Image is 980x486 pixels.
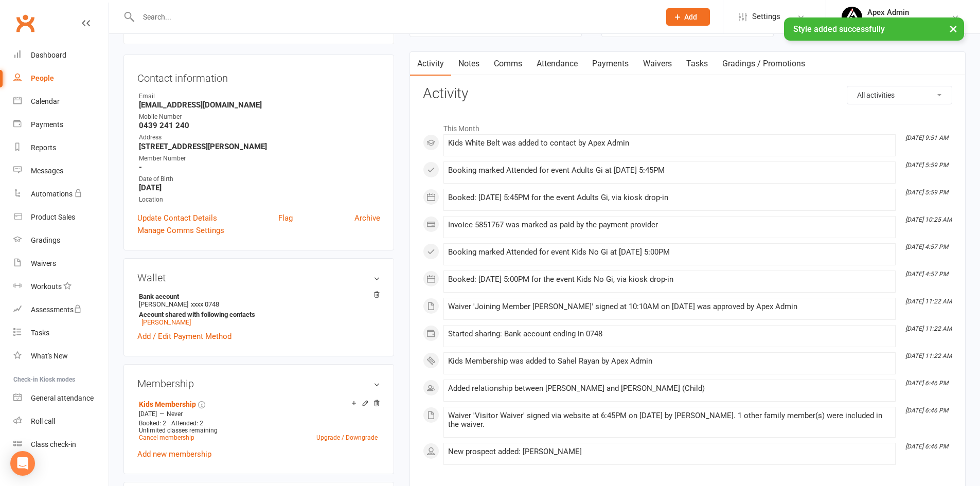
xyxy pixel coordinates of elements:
[448,357,891,366] div: Kids Membership was added to Sahel Rayan by Apex Admin
[13,345,109,368] a: What's New
[13,136,109,159] a: Reports
[905,443,948,450] i: [DATE] 6:46 PM
[136,410,380,418] div: —
[316,434,378,441] a: Upgrade / Downgrade
[448,275,891,284] div: Booked: [DATE] 5:00PM for the event Kids No Gi, via kiosk drop-in
[487,52,529,76] a: Comms
[139,154,380,164] div: Member Number
[139,311,375,318] strong: Account shared with following contacts
[139,100,380,110] strong: [EMAIL_ADDRESS][DOMAIN_NAME]
[13,113,109,136] a: Payments
[139,163,380,172] strong: -
[139,112,380,122] div: Mobile Number
[448,330,891,338] div: Started sharing: Bank account ending in 0748
[31,236,60,244] div: Gradings
[13,252,109,275] a: Waivers
[905,352,952,359] i: [DATE] 11:22 AM
[31,259,56,267] div: Waivers
[10,451,35,476] div: Open Intercom Messenger
[585,52,636,76] a: Payments
[905,161,948,169] i: [DATE] 5:59 PM
[905,271,948,278] i: [DATE] 4:57 PM
[139,142,380,151] strong: [STREET_ADDRESS][PERSON_NAME]
[448,166,891,175] div: Booking marked Attended for event Adults Gi at [DATE] 5:45PM
[905,380,948,387] i: [DATE] 6:46 PM
[137,330,231,343] a: Add / Edit Payment Method
[31,394,94,402] div: General attendance
[135,10,653,24] input: Search...
[905,298,952,305] i: [DATE] 11:22 AM
[666,8,710,26] button: Add
[137,378,380,389] h3: Membership
[137,449,211,459] a: Add new membership
[905,407,948,414] i: [DATE] 6:46 PM
[31,74,54,82] div: People
[31,213,75,221] div: Product Sales
[423,86,952,102] h3: Activity
[13,90,109,113] a: Calendar
[842,7,862,27] img: thumb_image1745496852.png
[139,293,375,300] strong: Bank account
[139,410,157,418] span: [DATE]
[679,52,715,76] a: Tasks
[31,143,56,152] div: Reports
[31,417,55,425] div: Roll call
[448,248,891,257] div: Booking marked Attended for event Kids No Gi at [DATE] 5:00PM
[171,420,203,427] span: Attended: 2
[31,190,73,198] div: Automations
[354,212,380,224] a: Archive
[137,291,380,328] li: [PERSON_NAME]
[451,52,487,76] a: Notes
[191,300,219,308] span: xxxx 0748
[867,8,909,17] div: Apex Admin
[167,410,183,418] span: Never
[636,52,679,76] a: Waivers
[448,411,891,429] div: Waiver 'Visitor Waiver' signed via website at 6:45PM on [DATE] by [PERSON_NAME]. 1 other family m...
[752,5,780,28] span: Settings
[137,224,224,237] a: Manage Comms Settings
[139,174,380,184] div: Date of Birth
[448,447,891,456] div: New prospect added: [PERSON_NAME]
[905,325,952,332] i: [DATE] 11:22 AM
[13,183,109,206] a: Automations
[12,10,38,36] a: Clubworx
[139,92,380,101] div: Email
[529,52,585,76] a: Attendance
[905,134,948,141] i: [DATE] 9:51 AM
[139,400,196,408] a: Kids Membership
[867,17,909,26] div: Apex BJJ
[31,305,82,314] div: Assessments
[905,189,948,196] i: [DATE] 5:59 PM
[448,384,891,393] div: Added relationship between [PERSON_NAME] and [PERSON_NAME] (Child)
[31,329,49,337] div: Tasks
[139,420,166,427] span: Booked: 2
[410,52,451,76] a: Activity
[13,44,109,67] a: Dashboard
[13,387,109,410] a: General attendance kiosk mode
[137,272,380,283] h3: Wallet
[905,243,948,250] i: [DATE] 4:57 PM
[31,51,66,59] div: Dashboard
[139,427,218,434] span: Unlimited classes remaining
[278,212,293,224] a: Flag
[448,302,891,311] div: Waiver 'Joining Member [PERSON_NAME]' signed at 10:10AM on [DATE] was approved by Apex Admin
[31,167,63,175] div: Messages
[448,221,891,229] div: Invoice 5851767 was marked as paid by the payment provider
[13,433,109,456] a: Class kiosk mode
[13,275,109,298] a: Workouts
[13,206,109,229] a: Product Sales
[684,13,697,21] span: Add
[13,321,109,345] a: Tasks
[139,183,380,192] strong: [DATE]
[13,229,109,252] a: Gradings
[137,68,380,84] h3: Contact information
[141,318,191,326] a: [PERSON_NAME]
[13,298,109,321] a: Assessments
[31,352,68,360] div: What's New
[13,410,109,433] a: Roll call
[13,159,109,183] a: Messages
[31,120,63,129] div: Payments
[139,133,380,142] div: Address
[423,118,952,134] li: This Month
[944,17,963,40] button: ×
